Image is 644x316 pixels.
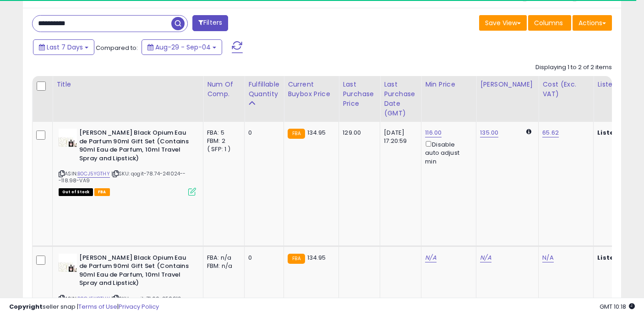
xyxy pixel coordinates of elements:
div: Current Buybox Price [288,80,335,99]
a: B0CJ5YGTHY [77,170,110,178]
div: [DATE] 17:20:59 [384,129,414,145]
span: Aug-29 - Sep-04 [155,43,211,52]
button: Columns [528,15,571,31]
div: Cost (Exc. VAT) [542,80,589,99]
span: 134.95 [307,253,326,262]
span: 2025-09-12 10:18 GMT [600,302,635,311]
div: Disable auto adjust min [425,139,469,166]
a: 116.00 [425,128,442,137]
div: seller snap | | [9,303,159,311]
div: FBM: n/a [207,262,237,270]
a: N/A [542,253,553,262]
small: FBA [288,129,305,139]
span: Columns [534,18,563,27]
div: FBA: n/a [207,254,237,262]
b: Listed Price: [597,253,639,262]
div: Num of Comp. [207,80,240,99]
div: ASIN: [59,129,196,195]
div: 0 [248,254,277,262]
b: [PERSON_NAME] Black Opium Eau de Parfum 90ml Gift Set (Contains 90ml Eau de Parfum, 10ml Travel S... [79,129,191,165]
div: Last Purchase Price [343,80,376,109]
span: Compared to: [96,44,138,52]
div: [PERSON_NAME] [480,80,535,89]
div: Fulfillable Quantity [248,80,280,99]
a: B0CJ5YGTHY [77,295,110,303]
div: FBA: 5 [207,129,237,137]
button: Last 7 Days [33,39,94,55]
div: 129.00 [343,129,373,137]
a: N/A [480,253,491,262]
span: 134.95 [307,128,326,137]
div: Last Purchase Date (GMT) [384,80,417,118]
div: Title [56,80,199,89]
b: [PERSON_NAME] Black Opium Eau de Parfum 90ml Gift Set (Contains 90ml Eau de Parfum, 10ml Travel S... [79,254,191,290]
div: Displaying 1 to 2 of 2 items [535,63,612,72]
div: FBM: 2 [207,137,237,145]
a: Terms of Use [78,302,117,311]
a: N/A [425,253,436,262]
span: All listings that are currently out of stock and unavailable for purchase on Amazon [59,188,93,196]
button: Save View [479,15,527,31]
div: Min Price [425,80,472,89]
b: Listed Price: [597,128,639,137]
div: 0 [248,129,277,137]
div: ( SFP: 1 ) [207,145,237,153]
a: 65.62 [542,128,559,137]
button: Aug-29 - Sep-04 [142,39,222,55]
span: | SKU: qogit-71.66-250912---116.00-VA7 [59,295,187,309]
strong: Copyright [9,302,43,311]
span: FBA [94,188,110,196]
span: | SKU: qogit-78.74-241024---118.98-VA9 [59,170,186,184]
a: Privacy Policy [119,302,159,311]
button: Filters [192,15,228,31]
small: FBA [288,254,305,264]
img: 41th2TqMEEL._SL40_.jpg [59,129,77,147]
img: 41th2TqMEEL._SL40_.jpg [59,254,77,272]
a: 135.00 [480,128,498,137]
button: Actions [573,15,612,31]
span: Last 7 Days [47,43,83,52]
